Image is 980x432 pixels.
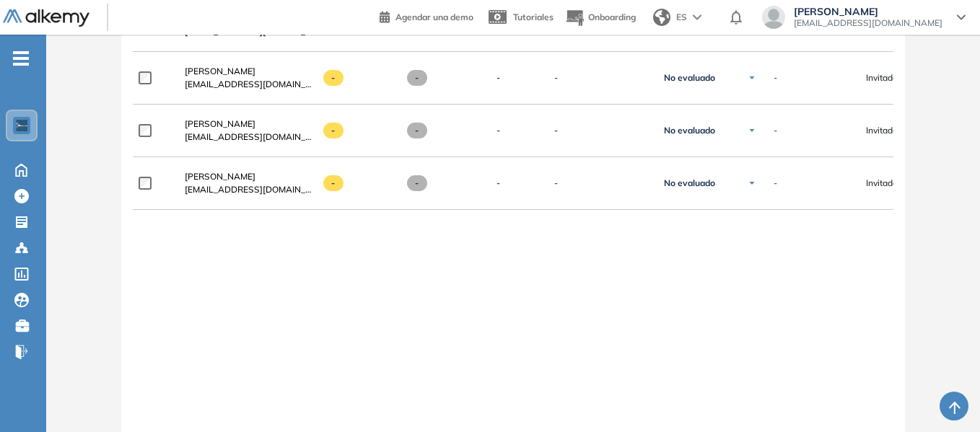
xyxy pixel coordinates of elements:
[185,118,255,129] span: [PERSON_NAME]
[676,11,687,24] span: ES
[16,120,27,131] img: https://assets.alkemy.org/workspaces/1802/d452bae4-97f6-47ab-b3bf-1c40240bc960.jpg
[395,12,473,22] span: Agendar una demo
[185,183,312,196] span: [EMAIL_ADDRESS][DOMAIN_NAME]
[588,12,636,22] span: Onboarding
[664,72,715,84] span: No evaluado
[774,177,777,190] span: -
[323,123,344,138] span: -
[554,177,647,190] span: -
[496,124,500,137] span: -
[185,131,312,144] span: [EMAIL_ADDRESS][DOMAIN_NAME]
[323,175,344,191] span: -
[748,74,756,82] img: Ícono de flecha
[554,71,647,84] span: -
[185,66,255,76] span: [PERSON_NAME]
[664,177,715,189] span: No evaluado
[565,2,636,33] button: Onboarding
[13,57,29,60] i: -
[664,125,715,136] span: No evaluado
[185,118,312,131] a: [PERSON_NAME]
[748,126,756,135] img: Ícono de flecha
[693,14,701,20] img: arrow
[866,124,898,137] span: Invitado
[3,9,89,27] img: Logo
[794,6,942,17] span: [PERSON_NAME]
[774,124,777,137] span: -
[407,175,428,191] span: -
[323,70,344,86] span: -
[866,71,898,84] span: Invitado
[513,12,554,22] span: Tutoriales
[774,71,777,84] span: -
[185,170,312,183] a: [PERSON_NAME]
[653,9,670,26] img: world
[554,124,647,137] span: -
[496,177,500,190] span: -
[496,71,500,84] span: -
[185,65,312,78] a: [PERSON_NAME]
[866,177,898,190] span: Invitado
[794,17,942,29] span: [EMAIL_ADDRESS][DOMAIN_NAME]
[185,171,255,182] span: [PERSON_NAME]
[407,123,428,138] span: -
[748,179,756,188] img: Ícono de flecha
[380,7,473,25] a: Agendar una demo
[185,78,312,91] span: [EMAIL_ADDRESS][DOMAIN_NAME]
[407,70,428,86] span: -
